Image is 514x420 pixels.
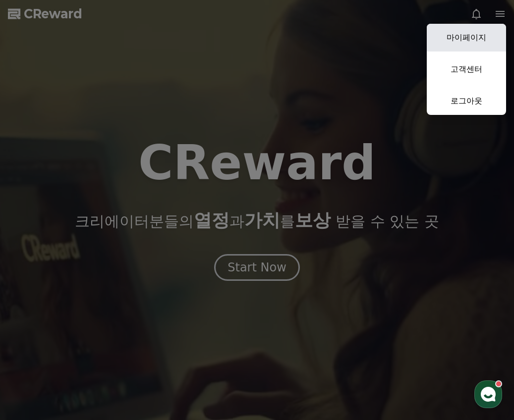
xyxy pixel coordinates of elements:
a: 고객센터 [427,55,506,83]
button: 마이페이지 고객센터 로그아웃 [427,24,506,115]
span: 대화 [91,329,103,337]
a: 마이페이지 [427,24,506,52]
a: 설정 [128,314,190,339]
span: 홈 [31,329,37,337]
span: 설정 [153,329,165,337]
a: 홈 [3,314,65,339]
a: 로그아웃 [427,87,506,115]
a: 대화 [65,314,128,339]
